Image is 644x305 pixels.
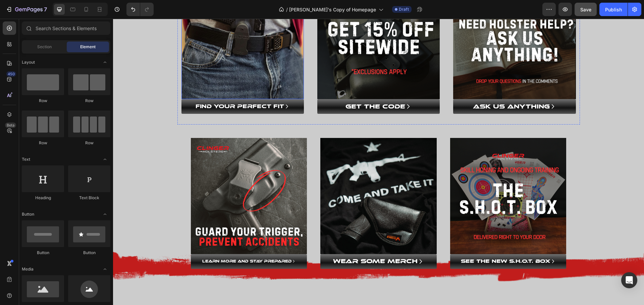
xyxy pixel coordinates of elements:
[126,3,154,16] div: Undo/Redo
[37,44,52,50] span: Section
[337,235,453,250] a: see the new s.h.o.t. box
[68,98,110,104] div: Row
[22,98,64,104] div: Row
[113,19,644,305] iframe: Design area
[89,239,179,246] p: LEARN MORE AND STAY PREPARED
[22,195,64,201] div: Heading
[575,3,597,16] button: Save
[6,71,16,77] div: 450
[348,238,437,247] p: see the new s.h.o.t. box
[286,6,288,13] span: /
[289,6,376,13] span: [PERSON_NAME]'s Copy of Homepage
[83,83,171,93] p: FIND YOUR PERFECT FIT
[78,119,194,235] img: gempages_543552175842788190-754568d7-e8c1-4e87-a798-63a545445eea.png
[621,272,637,288] div: Open Intercom Messenger
[100,57,110,68] span: Toggle open
[100,209,110,220] span: Toggle open
[22,211,34,217] span: Button
[399,6,409,12] span: Draft
[78,235,194,250] a: LEARN MORE AND STAY PREPARED
[22,59,35,65] span: Layout
[22,266,34,272] span: Media
[204,80,327,95] a: GET THE CODE
[22,250,64,256] div: Button
[337,119,453,235] img: gempages_543552175842788190-c3846615-c455-4b27-9893-12f6b15039e0.png
[580,7,591,12] span: Save
[100,264,110,275] span: Toggle open
[3,3,50,16] button: 7
[22,21,110,35] input: Search Sections & Elements
[599,3,628,16] button: Publish
[360,82,437,93] p: ASK US ANYTHING
[80,44,96,50] span: Element
[44,5,47,13] p: 7
[22,156,30,162] span: Text
[22,140,64,146] div: Row
[340,80,463,95] a: ASK US ANYTHING
[68,195,110,201] div: Text Block
[5,123,16,128] div: Beta
[220,237,305,248] p: WEAR SOME MERCH
[100,154,110,165] span: Toggle open
[68,80,191,95] a: FIND YOUR PERFECT FIT
[232,82,292,93] p: GET THE CODE
[207,235,324,250] a: WEAR SOME MERCH
[207,119,324,235] img: gempages_543552175842788190-c0f3d4cf-f0bb-4ce1-bbdf-820b562f5009.jpg
[68,250,110,256] div: Button
[605,6,622,13] div: Publish
[68,140,110,146] div: Row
